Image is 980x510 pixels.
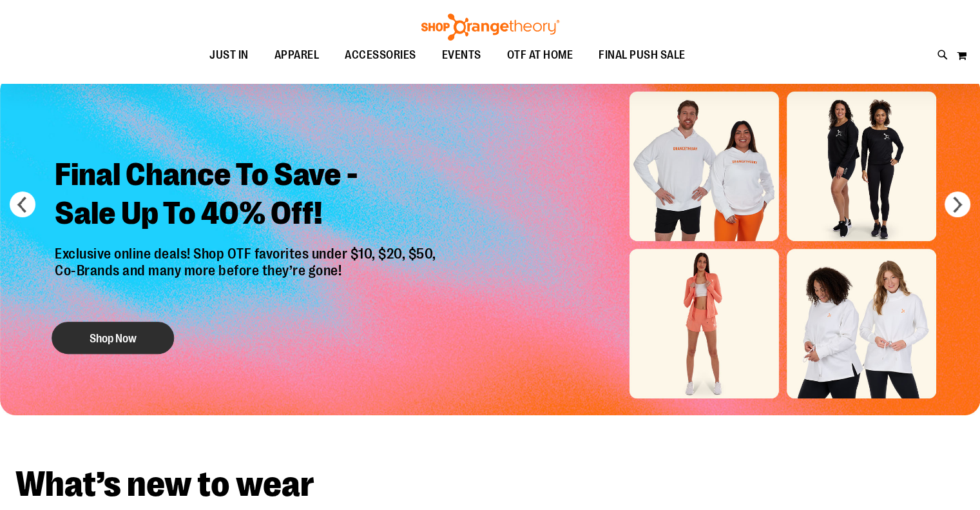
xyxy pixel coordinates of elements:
a: APPAREL [262,41,332,70]
p: Exclusive online deals! Shop OTF favorites under $10, $20, $50, Co-Brands and many more before th... [45,246,449,309]
span: OTF AT HOME [507,41,573,70]
button: next [945,191,970,217]
img: Shop Orangetheory [419,14,561,41]
a: JUST IN [197,41,262,70]
h2: What’s new to wear [15,467,965,502]
a: ACCESSORIES [332,41,429,70]
a: OTF AT HOME [494,41,586,70]
a: EVENTS [429,41,494,70]
button: Shop Now [52,322,174,354]
button: prev [10,191,35,217]
h2: Final Chance To Save - Sale Up To 40% Off! [45,146,449,246]
span: JUST IN [209,41,249,70]
span: EVENTS [442,41,481,70]
span: FINAL PUSH SALE [599,41,686,70]
a: FINAL PUSH SALE [586,41,698,70]
span: ACCESSORIES [345,41,416,70]
span: APPAREL [274,41,320,70]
